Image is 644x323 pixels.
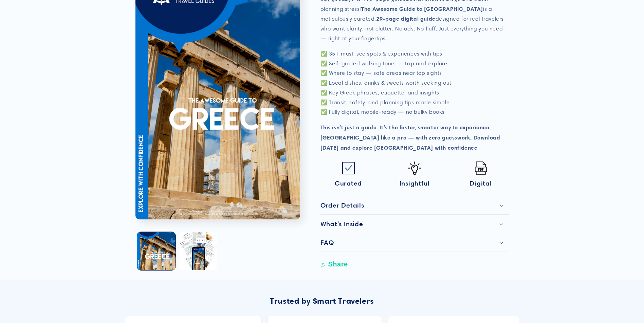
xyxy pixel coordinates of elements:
strong: This isn’t just a guide. It’s the faster, smarter way to experience [GEOGRAPHIC_DATA] like a pro ... [320,124,500,151]
strong: The Awesome Guide to [GEOGRAPHIC_DATA] [361,5,483,12]
span: Insightful [400,179,430,187]
h2: What's Inside [320,220,363,228]
summary: FAQ [320,233,509,252]
summary: What's Inside [320,215,509,233]
img: Pdf.png [474,161,487,175]
summary: Order Details [320,196,509,214]
button: Load image 2 in gallery view [179,232,217,270]
img: Idea-icon.png [408,161,421,175]
strong: 29-page digital guide [376,15,436,22]
h2: Order Details [320,201,364,209]
span: Digital [470,179,492,187]
button: Load image 1 in gallery view [137,232,176,270]
span: Curated [335,179,362,187]
h2: FAQ [320,238,334,246]
p: ✅ 35+ must-see spots & experiences with tips ✅ Self-guided walking tours — tap and explore ✅ Wher... [320,49,509,117]
div: Trusted by Smart Travelers [125,294,519,308]
button: Share [320,257,350,272]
